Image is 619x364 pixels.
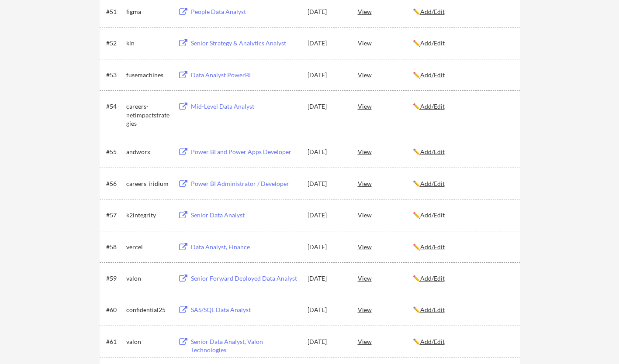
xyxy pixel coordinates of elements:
[126,148,170,156] div: andworx
[413,39,512,48] div: ✏️
[413,148,512,156] div: ✏️
[191,148,299,156] div: Power BI and Power Apps Developer
[420,211,445,219] u: Add/Edit
[106,274,123,283] div: #59
[126,179,170,188] div: careers-iridium
[126,39,170,48] div: kin
[420,71,445,79] u: Add/Edit
[413,306,512,314] div: ✏️
[358,144,413,159] div: View
[308,7,346,16] div: [DATE]
[191,39,299,48] div: Senior Strategy & Analytics Analyst
[358,302,413,317] div: View
[358,333,413,349] div: View
[420,338,445,345] u: Add/Edit
[413,243,512,251] div: ✏️
[106,7,123,16] div: #51
[191,211,299,220] div: Senior Data Analyst
[420,148,445,155] u: Add/Edit
[358,270,413,286] div: View
[126,102,170,128] div: careers-netimpactstrategies
[106,337,123,346] div: #61
[420,8,445,15] u: Add/Edit
[106,71,123,79] div: #53
[126,7,170,16] div: figma
[358,98,413,114] div: View
[191,102,299,111] div: Mid-Level Data Analyst
[106,148,123,156] div: #55
[106,306,123,314] div: #60
[420,103,445,110] u: Add/Edit
[126,337,170,346] div: valon
[191,71,299,79] div: Data Analyst PowerBI
[106,243,123,251] div: #58
[126,71,170,79] div: fusemachines
[191,243,299,251] div: Data Analyst, Finance
[126,274,170,283] div: valon
[413,71,512,79] div: ✏️
[358,35,413,51] div: View
[308,211,346,220] div: [DATE]
[413,211,512,220] div: ✏️
[308,274,346,283] div: [DATE]
[106,39,123,48] div: #52
[358,207,413,223] div: View
[420,275,445,282] u: Add/Edit
[106,179,123,188] div: #56
[106,102,123,111] div: #54
[413,179,512,188] div: ✏️
[413,274,512,283] div: ✏️
[420,180,445,187] u: Add/Edit
[308,306,346,314] div: [DATE]
[308,337,346,346] div: [DATE]
[126,306,170,314] div: confidential25
[191,7,299,16] div: People Data Analyst
[308,148,346,156] div: [DATE]
[308,102,346,111] div: [DATE]
[126,243,170,251] div: vercel
[191,306,299,314] div: SAS/SQL Data Analyst
[413,337,512,346] div: ✏️
[191,179,299,188] div: Power BI Administrator / Developer
[308,179,346,188] div: [DATE]
[308,243,346,251] div: [DATE]
[413,102,512,111] div: ✏️
[308,71,346,79] div: [DATE]
[106,211,123,220] div: #57
[420,306,445,313] u: Add/Edit
[358,239,413,254] div: View
[358,67,413,82] div: View
[126,211,170,220] div: k2integrity
[308,39,346,48] div: [DATE]
[420,39,445,47] u: Add/Edit
[420,243,445,251] u: Add/Edit
[413,7,512,16] div: ✏️
[191,337,299,354] div: Senior Data Analyst, Valon Technologies
[191,274,299,283] div: Senior Forward Deployed Data Analyst
[358,3,413,19] div: View
[358,175,413,191] div: View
